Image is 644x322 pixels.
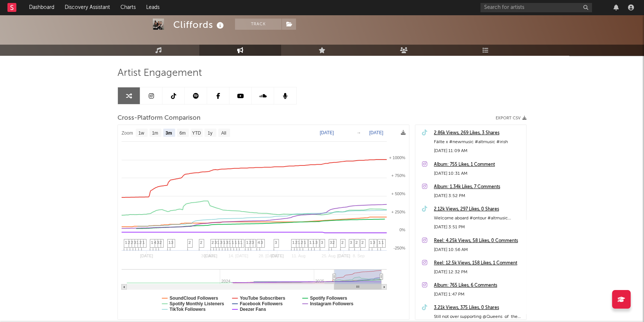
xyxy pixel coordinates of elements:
[369,130,383,135] text: [DATE]
[337,254,350,258] text: [DATE]
[434,268,522,277] div: [DATE] 12:32 PM
[117,69,202,78] span: Artist Engagement
[212,240,214,245] span: 2
[391,210,405,214] text: + 250%
[309,240,312,245] span: 1
[434,312,522,321] div: Still not over supporting @Queens of the Stone Age 🧡 #ontour #festival #livemusic
[310,301,354,306] text: Instagram Followers
[399,228,405,232] text: 0%
[292,240,294,245] span: 1
[434,303,522,312] div: 3.21k Views, 375 Likes, 0 Shares
[131,240,133,245] span: 2
[215,240,217,245] span: 3
[393,246,405,250] text: -250%
[434,236,522,245] a: Reel: 4.25k Views, 58 Likes, 0 Comments
[201,254,215,258] text: 30. Jun
[271,254,284,258] text: [DATE]
[310,296,347,301] text: Spotify Followers
[235,19,281,30] button: Track
[434,281,522,290] a: Album: 765 Likes, 6 Comments
[304,240,306,245] span: 1
[249,240,251,245] span: 2
[434,290,522,299] div: [DATE] 1:47 PM
[252,240,254,245] span: 3
[298,240,300,245] span: 1
[332,240,335,245] span: 2
[434,169,522,178] div: [DATE] 10:31 AM
[157,240,159,245] span: 3
[355,240,358,245] span: 2
[258,240,260,245] span: 4
[134,240,136,245] span: 3
[238,240,240,245] span: 1
[170,301,224,306] text: Spotify Monthly Listeners
[136,240,139,245] span: 1
[295,240,297,245] span: 2
[379,240,381,245] span: 1
[434,191,522,200] div: [DATE] 3:52 PM
[434,160,522,169] a: Album: 755 Likes, 1 Comment
[240,301,283,306] text: Facebook Followers
[228,254,248,258] text: 14. [DATE]
[200,240,202,245] span: 2
[434,146,522,155] div: [DATE] 11:09 AM
[361,240,364,245] span: 2
[138,131,144,136] text: 1w
[229,240,231,245] span: 1
[223,240,225,245] span: 1
[434,259,522,268] a: Reel: 12.5k Views, 158 Likes, 1 Comment
[389,155,405,160] text: + 1000%
[373,240,375,245] span: 3
[189,240,191,245] span: 2
[258,254,278,258] text: 28. [DATE]
[235,240,237,245] span: 1
[226,240,228,245] span: 3
[434,214,522,223] div: Welcome aboard #ontour #altmusic #newmusic #irish #kingsofleon
[350,240,352,245] span: 3
[128,240,130,245] span: 2
[321,240,323,245] span: 3
[232,240,234,245] span: 1
[173,19,226,31] div: Cliffords
[434,245,522,254] div: [DATE] 10:56 AM
[125,240,127,245] span: 1
[315,240,318,245] span: 3
[320,130,334,135] text: [DATE]
[434,205,522,214] a: 2.12k Views, 297 Likes, 0 Shares
[192,131,201,136] text: YTD
[240,296,286,301] text: YouTube Subscribers
[240,307,266,312] text: Deezer Fans
[357,130,361,135] text: →
[151,240,153,245] span: 1
[217,240,219,245] span: 1
[275,240,277,245] span: 3
[312,240,315,245] span: 1
[168,240,171,245] span: 1
[208,131,213,136] text: 1y
[170,307,206,312] text: TikTok Followers
[391,173,405,178] text: + 750%
[160,240,162,245] span: 2
[434,223,522,232] div: [DATE] 3:51 PM
[330,240,332,245] span: 3
[496,116,527,120] button: Export CSV
[480,3,592,12] input: Search for artists
[434,183,522,191] div: Album: 1.34k Likes, 7 Comments
[220,240,222,245] span: 3
[434,129,522,138] a: 2.86k Views, 269 Likes, 3 Shares
[391,191,405,196] text: + 500%
[170,296,218,301] text: SoundCloud Followers
[154,240,156,245] span: 4
[370,240,372,245] span: 1
[353,254,365,258] text: 8. Sep
[122,131,133,136] text: Zoom
[171,240,173,245] span: 3
[240,240,242,245] span: 1
[292,254,305,258] text: 11. Aug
